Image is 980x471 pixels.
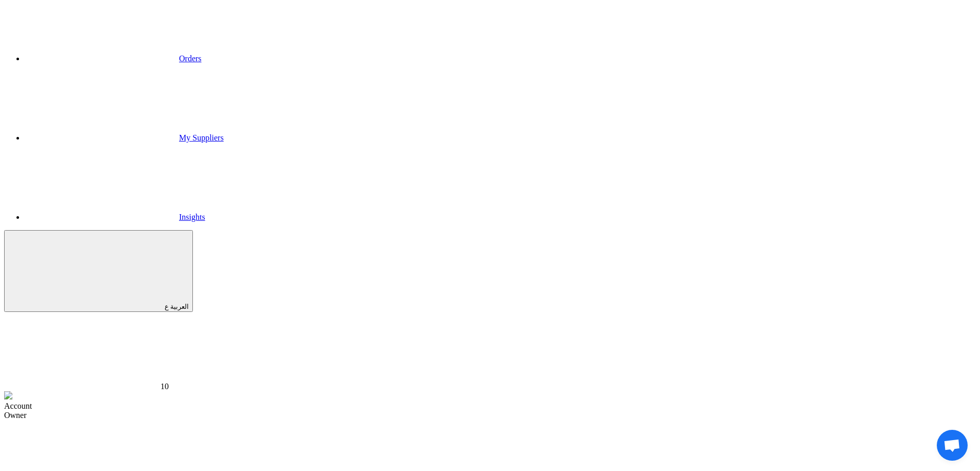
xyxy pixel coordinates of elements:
span: العربية [170,303,189,310]
a: My Suppliers [25,133,224,142]
div: Account [4,402,976,411]
span: ع [165,303,169,310]
button: العربية ع [4,230,193,312]
a: Open chat [937,430,968,461]
a: Orders [25,54,202,63]
img: profile_test.png [4,391,12,399]
span: 10 [161,382,169,391]
div: Owner [4,411,976,420]
a: Insights [25,213,205,221]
